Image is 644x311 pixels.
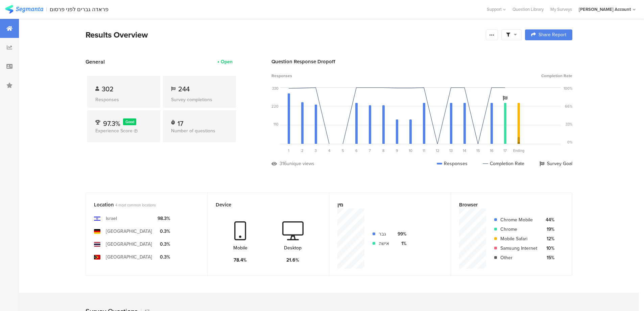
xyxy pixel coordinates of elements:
span: Responses [271,73,292,79]
span: Number of questions [171,127,215,134]
div: Responses [95,96,152,103]
div: Ending [512,148,525,153]
span: 17 [503,148,507,153]
span: 16 [490,148,494,153]
span: 8 [382,148,384,153]
div: 0.3% [158,241,170,248]
div: 15% [543,254,554,261]
div: Desktop [284,244,302,251]
div: Chrome Mobile [500,216,537,223]
div: Support [487,4,506,15]
div: [PERSON_NAME] Account [579,6,631,13]
div: Samsung Internet [500,245,537,252]
div: 99% [395,230,406,238]
div: Browser [459,201,553,208]
div: אישה [379,240,389,247]
span: 244 [178,84,190,94]
img: segmanta logo [5,5,43,14]
div: Completion Rate [483,160,524,167]
div: 100% [564,86,572,91]
div: 110 [273,121,279,127]
div: [GEOGRAPHIC_DATA] [106,241,152,248]
span: 13 [449,148,453,153]
div: 66% [565,104,572,109]
div: 10% [543,245,554,252]
span: 4 [328,148,330,153]
div: 21.6% [286,257,299,264]
span: 9 [396,148,398,153]
div: Chrome [500,226,537,233]
div: 316 [280,160,287,167]
div: פראדה גברים לפני פרסום [50,6,109,13]
span: 2 [301,148,304,153]
div: 78.4% [234,257,247,264]
span: 3 [315,148,317,153]
div: Survey completions [171,96,228,103]
span: Good [125,119,134,125]
span: 97.3% [103,118,120,129]
span: Share Report [539,32,566,37]
div: Responses [437,160,468,167]
div: 0.3% [158,228,170,235]
div: 330 [272,86,279,91]
span: 4 most common locations [115,202,156,208]
span: 6 [355,148,358,153]
span: Completion Rate [541,73,572,79]
div: Question Response Dropoff [271,58,572,65]
div: 98.3% [158,215,170,222]
span: 14 [463,148,466,153]
div: unique views [287,160,314,167]
span: 15 [476,148,480,153]
div: גבר [379,230,389,238]
div: מין [337,201,431,208]
a: Question Library [509,6,547,13]
div: 17 [177,118,183,125]
div: 33% [566,121,572,127]
span: 1 [288,148,289,153]
a: My Surveys [547,6,575,13]
span: 10 [409,148,412,153]
div: Survey Goal [540,160,572,167]
div: [GEOGRAPHIC_DATA] [106,228,152,235]
span: 11 [423,148,425,153]
i: Survey Goal [503,96,507,101]
div: Location [94,201,188,208]
div: Other [500,254,537,261]
div: 220 [271,104,279,109]
div: [GEOGRAPHIC_DATA] [106,253,152,261]
span: 302 [102,84,114,94]
div: Open [221,58,233,65]
div: Mobile Safari [500,235,537,242]
div: 12% [543,235,554,242]
div: 19% [543,226,554,233]
span: 12 [436,148,439,153]
div: 44% [543,216,554,223]
span: 5 [342,148,344,153]
div: 0.3% [158,253,170,261]
div: Israel [106,215,117,222]
div: | [46,5,47,13]
div: Device [216,201,310,208]
span: 7 [369,148,371,153]
span: General [86,58,105,66]
div: 0% [567,139,572,145]
div: Mobile [233,244,247,251]
span: Experience Score [95,127,133,134]
div: Results Overview [86,29,482,41]
div: 1% [395,240,406,247]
